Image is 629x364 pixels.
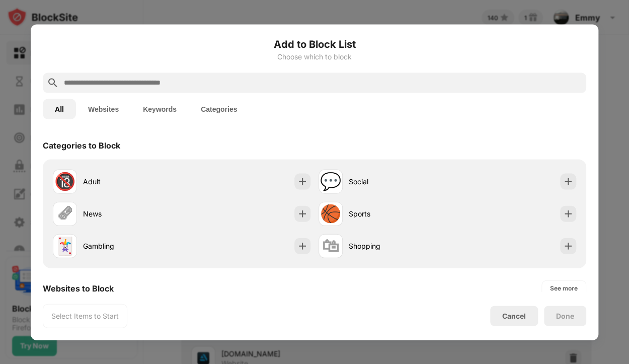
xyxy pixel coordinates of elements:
div: 💬 [320,171,341,192]
button: Keywords [131,99,189,119]
div: Shopping [349,241,447,251]
div: Done [556,312,574,320]
div: Select Items to Start [51,311,119,321]
div: 🔞 [54,171,75,192]
img: search.svg [47,77,59,89]
div: 🗞 [56,203,73,224]
div: Sports [349,208,447,219]
button: Websites [76,99,131,119]
h6: Add to Block List [43,36,586,51]
div: Websites to Block [43,283,114,293]
div: 🏀 [320,203,341,224]
div: See more [550,283,578,293]
button: Categories [189,99,249,119]
button: All [43,99,76,119]
div: Cancel [502,312,526,320]
div: Categories to Block [43,140,120,150]
div: 🃏 [54,236,75,256]
div: Gambling [83,241,182,251]
div: Social [349,176,447,187]
div: Choose which to block [43,52,586,60]
div: 🛍 [322,236,339,256]
div: News [83,208,182,219]
div: Adult [83,176,182,187]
